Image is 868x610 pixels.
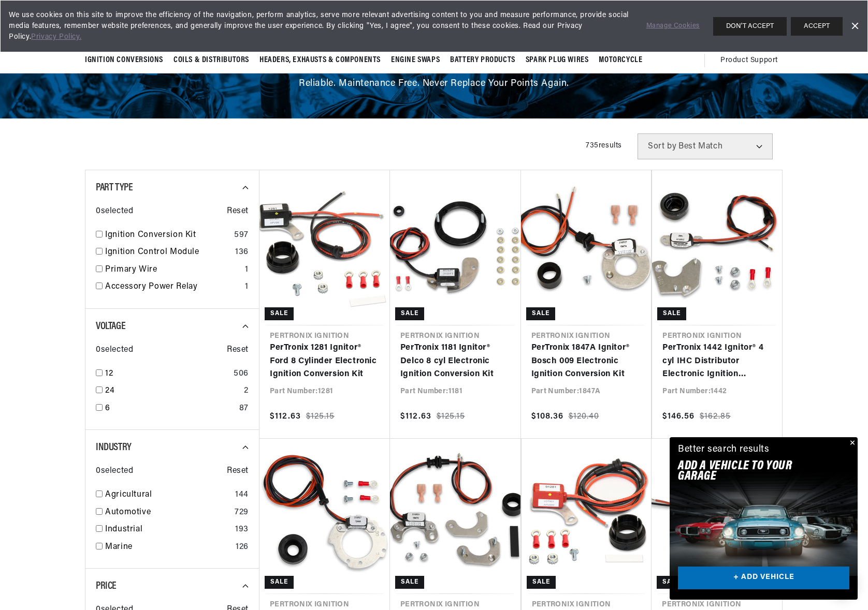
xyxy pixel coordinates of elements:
span: Headers, Exhausts & Components [259,55,381,66]
summary: Spark Plug Wires [520,48,594,72]
a: 12 [105,367,229,381]
a: Industrial [105,523,231,537]
a: PerTronix 1281 Ignitor® Ford 8 Cylinder Electronic Ignition Conversion Kit [270,341,380,381]
summary: Coils & Distributors [168,48,254,72]
a: Agricultural [105,488,231,502]
span: Part Type [96,183,133,193]
span: Industry [96,442,132,453]
span: Reliable. Maintenance Free. Never Replace Your Points Again. [299,79,569,88]
a: Ignition Control Module [105,246,231,259]
summary: Ignition Conversions [85,48,168,72]
a: PerTronix 1442 Ignitor® 4 cyl IHC Distributor Electronic Ignition Conversion Kit [662,341,772,381]
span: 735 results [586,142,622,150]
span: Voltage [96,321,125,332]
span: Ignition Conversions [85,55,163,66]
span: Product Support [720,55,778,66]
button: DON'T ACCEPT [713,17,787,36]
span: 0 selected [96,205,133,218]
a: Manage Cookies [646,21,700,32]
span: Engine Swaps [391,55,440,66]
span: Price [96,581,117,591]
a: Ignition Conversion Kit [105,229,230,242]
h2: Add A VEHICLE to your garage [678,461,823,482]
button: ACCEPT [791,17,843,36]
a: 24 [105,384,240,398]
summary: Headers, Exhausts & Components [254,48,386,72]
summary: Motorcycle [594,48,647,72]
span: Spark Plug Wires [526,55,589,66]
span: Reset [227,465,249,478]
div: 2 [244,384,249,398]
div: 87 [239,402,249,415]
a: Dismiss Banner [847,19,862,34]
span: Coils & Distributors [173,55,249,66]
div: 193 [235,523,249,537]
div: 1 [245,263,249,277]
a: Privacy Policy. [31,33,81,41]
a: Primary Wire [105,263,241,277]
div: 506 [234,367,249,381]
div: Better search results [678,442,770,457]
a: Accessory Power Relay [105,280,241,294]
div: 597 [234,229,249,242]
div: 136 [235,246,249,259]
summary: Battery Products [445,48,520,72]
div: 126 [236,541,249,554]
div: 729 [235,506,249,519]
span: 0 selected [96,465,133,478]
div: 144 [235,488,249,502]
summary: Engine Swaps [386,48,445,72]
a: Marine [105,541,232,554]
a: 6 [105,402,235,415]
span: Battery Products [450,55,515,66]
a: PerTronix 1847A Ignitor® Bosch 009 Electronic Ignition Conversion Kit [531,341,641,381]
span: Reset [227,344,249,357]
a: + ADD VEHICLE [678,567,849,590]
span: Motorcycle [599,55,642,66]
span: Sort by [648,142,676,151]
div: 1 [245,280,249,294]
a: Automotive [105,506,230,519]
button: Close [845,437,858,450]
select: Sort by [638,133,773,159]
a: PerTronix 1181 Ignitor® Delco 8 cyl Electronic Ignition Conversion Kit [400,341,511,381]
span: 0 selected [96,344,133,357]
span: We use cookies on this site to improve the efficiency of the navigation, perform analytics, serve... [9,10,632,42]
summary: Product Support [720,48,783,73]
span: Reset [227,205,249,218]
